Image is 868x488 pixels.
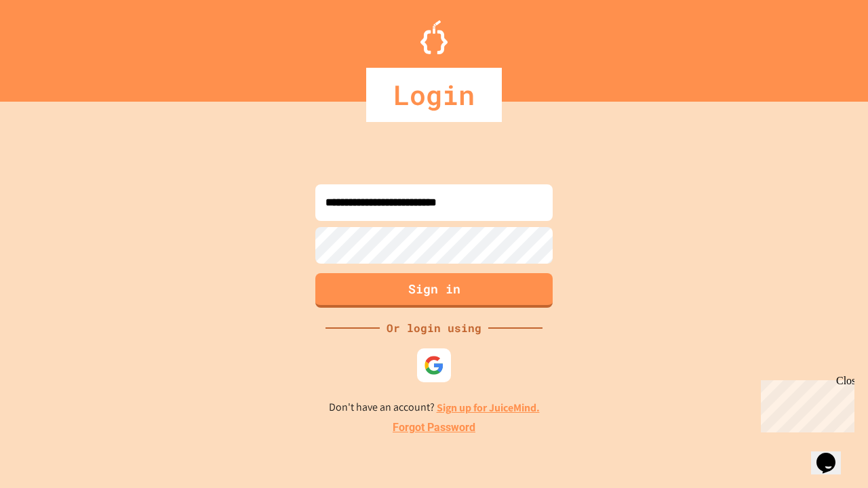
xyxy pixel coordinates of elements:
[380,320,488,336] div: Or login using
[811,434,854,474] iframe: chat widget
[755,375,854,432] iframe: chat widget
[420,20,448,54] img: Logo.svg
[329,399,540,416] p: Don't have an account?
[424,355,444,375] img: google-icon.svg
[393,420,475,436] a: Forgot Password
[5,5,94,86] div: Chat with us now!Close
[437,401,540,415] a: Sign up for JuiceMind.
[315,273,553,308] button: Sign in
[366,68,502,122] div: Login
